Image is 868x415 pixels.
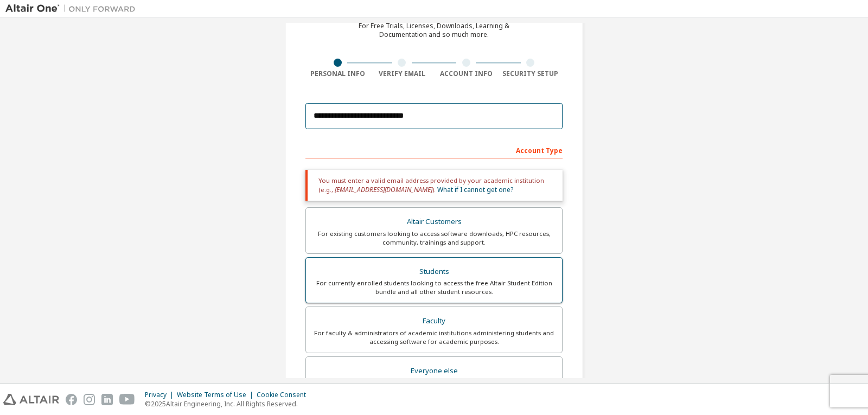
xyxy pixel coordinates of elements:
[359,22,509,39] div: For Free Trials, Licenses, Downloads, Learning & Documentation and so much more.
[312,329,556,346] div: For faculty & administrators of academic institutions administering students and accessing softwa...
[312,229,556,247] div: For existing customers looking to access software downloads, HPC resources, community, trainings ...
[305,141,563,158] div: Account Type
[370,69,435,78] div: Verify Email
[312,279,556,296] div: For currently enrolled students looking to access the free Altair Student Edition bundle and all ...
[335,185,432,194] span: [EMAIL_ADDRESS][DOMAIN_NAME]
[437,185,513,194] a: What if I cannot get one?
[101,394,113,405] img: linkedin.svg
[145,399,312,408] p: © 2025 Altair Engineering, Inc. All Rights Reserved.
[305,69,370,78] div: Personal Info
[84,394,95,405] img: instagram.svg
[312,314,556,329] div: Faculty
[312,264,556,279] div: Students
[119,394,135,405] img: youtube.svg
[434,69,499,78] div: Account Info
[177,391,257,399] div: Website Terms of Use
[5,3,141,14] img: Altair One
[312,363,556,379] div: Everyone else
[305,170,563,201] div: You must enter a valid email address provided by your academic institution (e.g., ).
[257,391,312,399] div: Cookie Consent
[66,394,77,405] img: facebook.svg
[312,214,556,229] div: Altair Customers
[145,391,177,399] div: Privacy
[3,394,59,405] img: altair_logo.svg
[499,69,563,78] div: Security Setup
